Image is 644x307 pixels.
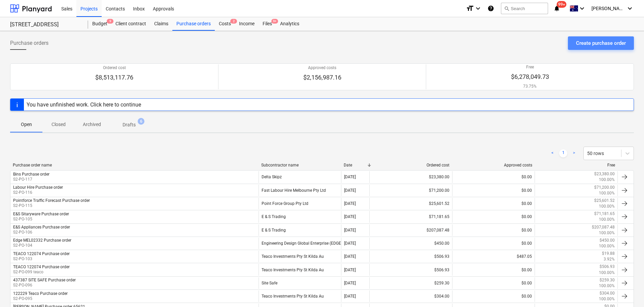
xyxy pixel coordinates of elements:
[259,238,341,249] div: Engineering Design Global Enterprise (EDGE Consulting Engineers) Pty Ltd
[487,4,494,12] i: Knowledge base
[88,17,111,31] div: Budget
[10,21,80,28] div: [STREET_ADDRESS]
[111,17,150,31] a: Client contract
[259,264,341,275] div: Teaco Investments Pty St Kilda Au
[369,290,452,302] div: $304.00
[452,224,535,236] div: $0.00
[123,121,136,128] p: Drafts
[13,278,76,282] div: 437387 SITE SAFE Purchase order
[578,4,586,12] i: keyboard_arrow_down
[344,294,356,299] div: [DATE]
[452,185,535,196] div: $0.00
[303,73,341,82] p: $2,156,987.16
[13,216,69,222] p: S2-PO-105
[88,17,111,31] a: Budget9
[344,175,356,179] div: [DATE]
[13,198,90,203] div: Pointforce Traffic Forecast Purchase order
[369,277,452,289] div: $259.30
[548,149,556,157] a: Previous page
[259,185,341,196] div: Fast Labour Hire Melbourne Pty Ltd
[504,6,509,11] span: search
[452,277,535,289] div: $0.00
[369,171,452,183] div: $23,380.00
[150,17,172,31] div: Claims
[344,268,356,272] div: [DATE]
[599,230,615,236] p: 100.00%
[344,201,356,206] div: [DATE]
[570,149,578,157] a: Next page
[452,290,535,302] div: $0.00
[452,251,535,262] div: $487.05
[369,224,452,236] div: $207,087.48
[604,256,615,262] p: 3.92%
[369,198,452,209] div: $25,601.52
[50,121,67,128] p: Closed
[13,212,69,216] div: E&S Sitaryware Purchase order
[259,17,276,31] a: Files9+
[13,269,70,275] p: S2-PO-099 teaco
[18,121,34,128] p: Open
[602,251,615,256] p: $19.88
[344,214,356,219] div: [DATE]
[344,163,367,167] div: Date
[559,149,567,157] a: Page 1 is your current page
[95,73,133,82] p: $8,513,117.76
[83,121,101,128] p: Archived
[600,238,615,243] p: $450.00
[276,17,303,31] a: Analytics
[610,275,644,307] div: Chat Widget
[594,198,615,204] p: $25,601.52
[261,163,339,167] div: Subcontractor name
[13,203,90,209] p: S2-PO-115
[553,4,560,12] i: notifications
[259,224,341,236] div: E & S Trading
[452,238,535,249] div: $0.00
[369,251,452,262] div: $506.93
[259,17,276,31] div: Files
[599,243,615,249] p: 100.00%
[599,217,615,222] p: 100.00%
[107,19,113,24] span: 9
[576,39,626,48] div: Create purchase order
[10,39,48,47] span: Purchase orders
[599,190,615,196] p: 100.00%
[13,229,70,235] p: S2-PO-106
[594,185,615,190] p: $71,200.00
[599,177,615,183] p: 100.00%
[259,171,341,183] div: Delta Skipz
[13,190,63,195] p: S2-PO-116
[600,264,615,270] p: $506.93
[599,296,615,302] p: 100.00%
[594,171,615,177] p: $23,380.00
[138,118,144,125] span: 6
[369,211,452,222] div: $71,181.65
[344,254,356,259] div: [DATE]
[599,283,615,289] p: 100.00%
[600,290,615,296] p: $304.00
[452,171,535,183] div: $0.00
[452,264,535,275] div: $0.00
[600,277,615,283] p: $259.30
[369,264,452,275] div: $506.93
[27,101,141,108] div: You have unfinished work. Click here to continue
[599,204,615,209] p: 100.00%
[344,241,356,246] div: [DATE]
[172,17,215,31] div: Purchase orders
[13,256,70,262] p: S2-PO-103
[466,4,474,12] i: format_size
[511,73,549,81] p: $6,278,049.73
[13,251,70,256] div: TEACO 122074 Purchase order
[599,270,615,276] p: 100.00%
[13,238,71,243] div: Edge MEL02332 Purchase order
[259,290,341,302] div: Teaco Investments Pty St Kilda Au
[568,36,634,50] button: Create purchase order
[259,211,341,222] div: E & S Trading
[344,281,356,285] div: [DATE]
[452,211,535,222] div: $0.00
[235,17,259,31] div: Income
[344,228,356,233] div: [DATE]
[369,185,452,196] div: $71,200.00
[215,17,235,31] a: Costs2
[259,251,341,262] div: Teaco Investments Pty St Kilda Au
